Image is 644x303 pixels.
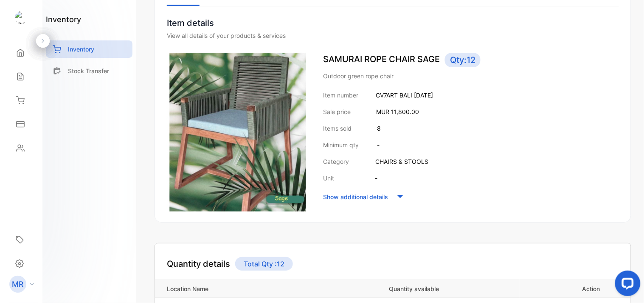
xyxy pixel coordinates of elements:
[376,91,433,100] p: CV7ART BALI [DATE]
[608,267,644,303] iframe: LiveChat chat widget
[377,140,380,149] p: -
[167,31,619,40] div: View all details of your products & services
[167,17,619,29] p: Item details
[323,91,358,100] p: Item number
[375,157,428,166] p: CHAIRS & STOOLS
[235,257,293,271] p: Total Qty : 12
[389,283,511,293] p: Quantity available
[68,45,94,54] p: Inventory
[68,66,109,75] p: Stock Transfer
[323,124,352,133] p: Items sold
[167,257,230,270] h4: Quantity details
[323,174,334,183] p: Unit
[323,107,351,116] p: Sale price
[323,140,359,149] p: Minimum qty
[323,71,619,80] p: Outdoor green rope chair
[167,53,306,212] img: item
[15,11,28,24] img: logo
[167,283,380,293] p: Location Name
[323,192,388,201] p: Show additional details
[12,279,24,290] p: MR
[323,157,349,166] p: Category
[46,62,132,80] a: Stock Transfer
[376,108,419,115] span: MUR 11,800.00
[445,53,481,67] span: Qty: 12
[523,283,600,293] p: Action
[375,174,377,183] p: -
[377,124,381,133] p: 8
[46,40,132,58] a: Inventory
[46,14,81,25] h1: inventory
[323,53,619,67] p: SAMURAI ROPE CHAIR SAGE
